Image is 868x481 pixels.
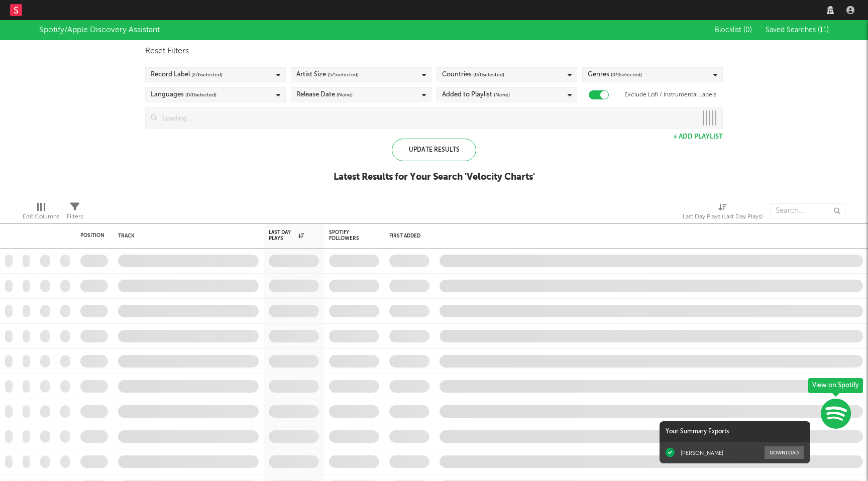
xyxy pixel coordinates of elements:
[67,198,83,227] div: Filters
[23,211,59,223] div: Edit Columns
[683,211,763,223] div: Last Day Plays (Last Day Plays)
[157,108,697,128] input: Loading...
[185,89,216,101] span: ( 0 / 0 selected)
[80,232,104,238] div: Position
[763,26,829,34] button: Saved Searches (11)
[766,27,829,34] span: Saved Searches
[145,45,723,57] div: Reset Filters
[118,233,254,239] div: Track
[442,69,504,81] div: Countries
[683,198,763,227] div: Last Day Plays (Last Day Plays)
[328,69,359,81] span: ( 5 / 5 selected)
[770,203,845,218] input: Search...
[151,69,223,81] div: Record Label
[494,89,510,101] span: (None)
[296,69,359,81] div: Artist Size
[151,89,216,101] div: Languages
[269,229,304,242] div: Last Day Plays
[660,421,810,442] div: Your Summary Exports
[611,69,642,81] span: ( 0 / 0 selected)
[334,171,535,183] div: Latest Results for Your Search ' Velocity Charts '
[673,134,723,140] button: + Add Playlist
[23,198,59,227] div: Edit Columns
[808,378,863,393] div: View on Spotify
[442,89,510,101] div: Added to Playlist
[624,89,716,101] label: Exclude Lofi / Instrumental Labels
[715,27,752,34] span: Blocklist
[329,229,364,242] div: Spotify Followers
[473,69,504,81] span: ( 0 / 0 selected)
[191,69,223,81] span: ( 2 / 6 selected)
[39,24,160,36] div: Spotify/Apple Discovery Assistant
[588,69,642,81] div: Genres
[392,139,476,161] div: Update Results
[681,449,723,456] div: [PERSON_NAME]
[818,27,829,34] span: ( 11 )
[337,89,353,101] span: (None)
[389,233,424,239] div: First Added
[296,89,353,101] div: Release Date
[765,446,804,459] button: Download
[743,27,752,34] span: ( 0 )
[67,211,83,223] div: Filters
